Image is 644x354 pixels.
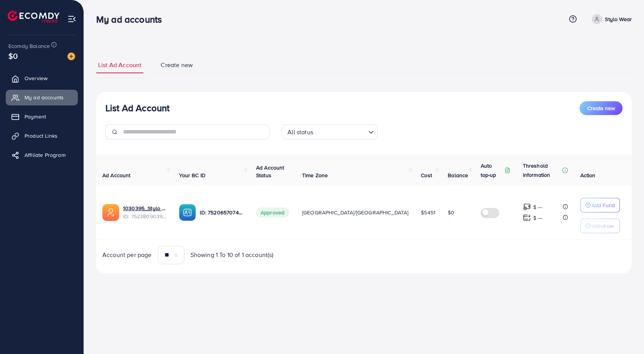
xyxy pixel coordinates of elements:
[161,61,193,69] span: Create new
[286,127,315,138] span: All status
[123,204,167,220] div: <span class='underline'>1030395_Stylo Wear_1751773316264</span></br>7523809039034122257
[302,171,328,179] span: Time Zone
[580,219,620,233] button: Withdraw
[256,207,289,217] span: Approved
[6,128,78,143] a: Product Links
[123,204,167,212] a: 1030395_Stylo Wear_1751773316264
[102,171,131,179] span: Ad Account
[481,161,503,179] p: Auto top-up
[533,213,543,222] p: $ ---
[25,132,58,140] span: Product Links
[591,221,614,231] p: Withdraw
[282,124,378,140] div: Search for option
[200,208,243,217] p: ID: 7520657074921996304
[179,171,205,179] span: Your BC ID
[533,203,543,212] p: $ ---
[25,113,46,120] span: Payment
[6,90,78,105] a: My ad accounts
[315,125,365,138] input: Search for option
[302,209,409,216] span: [GEOGRAPHIC_DATA]/[GEOGRAPHIC_DATA]
[6,71,78,86] a: Overview
[605,15,632,24] p: Stylo Wear
[67,53,75,60] img: image
[580,171,596,179] span: Action
[523,214,531,222] img: top-up amount
[8,42,50,50] span: Ecomdy Balance
[102,204,119,221] img: ic-ads-acc.e4c84228.svg
[580,101,623,115] button: Create new
[96,14,168,25] h3: My ad accounts
[8,50,18,61] span: $0
[611,319,638,348] iframe: Chat
[98,61,141,69] span: List Ad Account
[523,203,531,211] img: top-up amount
[6,147,78,163] a: Affiliate Program
[123,212,167,220] span: ID: 7523809039034122257
[256,164,284,179] span: Ad Account Status
[179,204,196,221] img: ic-ba-acc.ded83a64.svg
[523,161,560,179] p: Threshold information
[580,198,620,212] button: Add Fund
[25,151,66,159] span: Affiliate Program
[421,209,435,216] span: $5451
[105,102,169,114] h3: List Ad Account
[191,250,274,259] span: Showing 1 To 10 of 1 account(s)
[67,15,76,23] img: menu
[8,11,59,23] img: logo
[102,250,152,259] span: Account per page
[448,209,454,216] span: $0
[421,171,432,179] span: Cost
[25,94,64,101] span: My ad accounts
[589,14,632,24] a: Stylo Wear
[591,201,615,210] p: Add Fund
[6,109,78,124] a: Payment
[448,171,468,179] span: Balance
[25,74,48,82] span: Overview
[587,104,615,112] span: Create new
